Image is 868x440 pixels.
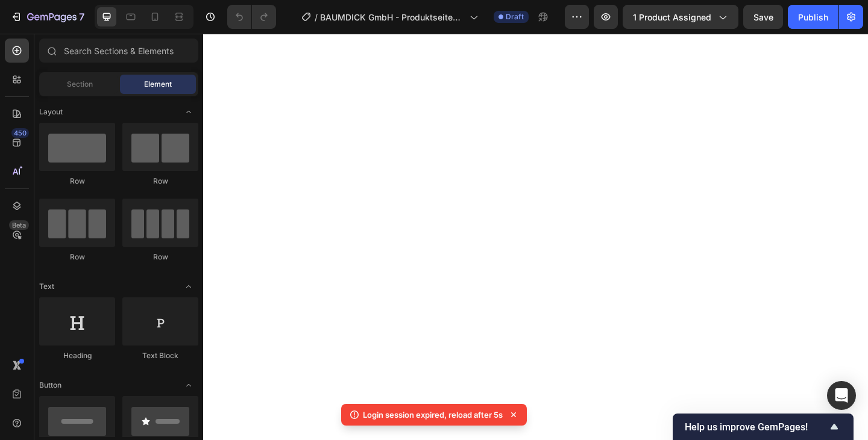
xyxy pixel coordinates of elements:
[39,252,115,262] div: Row
[39,380,61,391] span: Button
[179,376,198,395] span: Toggle open
[685,420,841,434] button: Show survey - Help us improve GemPages!
[179,277,198,296] span: Toggle open
[122,176,198,187] div: Row
[227,5,276,29] div: Undo/Redo
[623,5,738,29] button: 1 product assigned
[67,79,93,90] span: Section
[179,102,198,122] span: Toggle open
[315,11,318,23] span: /
[203,34,868,440] iframe: Design area
[753,12,773,22] span: Save
[788,5,838,29] button: Publish
[39,176,115,187] div: Row
[9,220,29,230] div: Beta
[363,409,503,421] p: Login session expired, reload after 5s
[743,5,783,29] button: Save
[39,350,115,361] div: Heading
[39,39,198,63] input: Search Sections & Elements
[685,421,827,433] span: Help us improve GemPages!
[144,79,172,90] span: Element
[39,107,63,117] span: Layout
[633,11,711,23] span: 1 product assigned
[122,350,198,361] div: Text Block
[5,5,90,29] button: 7
[798,11,828,23] div: Publish
[79,10,84,24] p: 7
[320,11,465,23] span: BAUMDICK GmbH - Produktseitenlayout V1.0
[122,252,198,262] div: Row
[506,11,524,22] span: Draft
[39,281,54,292] span: Text
[827,381,856,410] div: Open Intercom Messenger
[11,128,29,138] div: 450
